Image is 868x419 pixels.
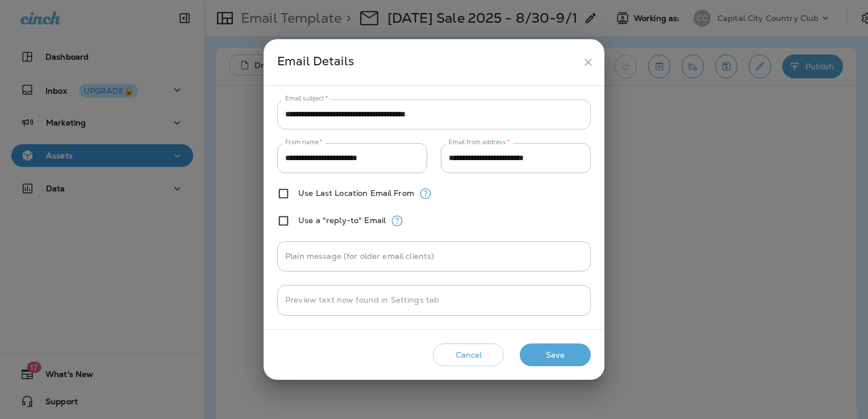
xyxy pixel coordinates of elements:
button: Cancel [433,343,504,367]
label: Use a "reply-to" Email [298,216,386,225]
label: From name [285,138,323,146]
label: Use Last Location Email From [298,188,414,198]
label: Email subject [285,94,328,103]
button: Save [520,343,591,367]
div: Email Details [277,52,578,73]
label: Email from address [449,138,510,146]
button: close [578,52,599,73]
